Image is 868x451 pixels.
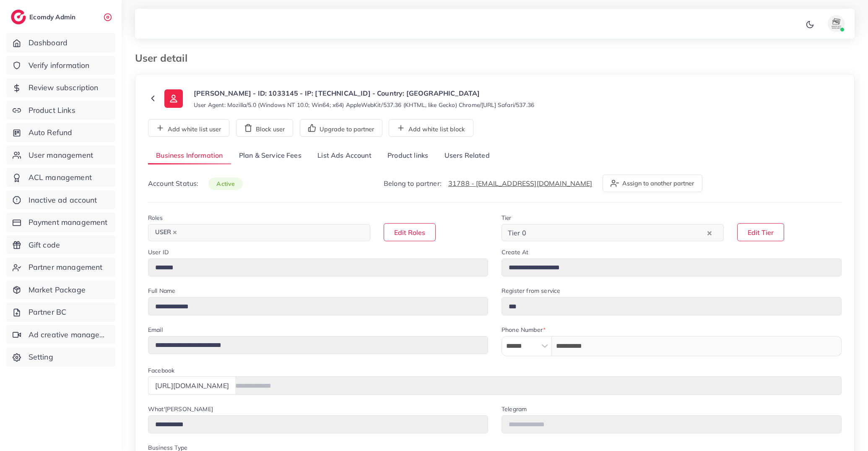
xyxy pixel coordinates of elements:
a: Gift code [6,235,115,255]
span: Auto Refund [29,127,73,138]
button: Add white list user [148,119,229,137]
label: Register from service [502,287,560,295]
div: Search for option [502,224,724,241]
a: ACL management [6,168,115,187]
span: Payment management [29,217,108,228]
label: Create At [502,248,528,256]
label: User ID [148,248,169,256]
input: Search for option [529,226,705,239]
p: Account Status: [148,178,243,189]
a: Plan & Service Fees [231,147,309,165]
button: Edit Tier [737,223,784,241]
img: ic-user-info.36bf1079.svg [164,89,183,108]
label: Roles [148,214,163,222]
button: Deselect USER [173,230,177,235]
small: User Agent: Mozilla/5.0 (Windows NT 10.0; Win64; x64) AppleWebKit/537.36 (KHTML, like Gecko) Chro... [194,101,534,109]
label: Facebook [148,366,174,375]
a: Ad creative management [6,325,115,344]
a: avatar [818,15,848,32]
label: What'[PERSON_NAME] [148,405,213,413]
div: [URL][DOMAIN_NAME] [148,376,236,394]
span: Dashboard [29,37,68,48]
span: Gift code [29,240,60,250]
span: Verify information [29,60,90,71]
p: Belong to partner: [384,178,593,188]
a: logoEcomdy Admin [11,10,78,24]
button: Add white list block [389,119,473,137]
p: [PERSON_NAME] - ID: 1033145 - IP: [TECHNICAL_ID] - Country: [GEOGRAPHIC_DATA] [194,88,534,98]
button: Upgrade to partner [300,119,382,137]
label: Email [148,326,163,334]
span: Partner management [29,262,103,273]
a: Dashboard [6,33,115,52]
span: Tier 0 [506,227,528,239]
a: Product Links [6,101,115,120]
input: Search for option [182,226,359,239]
a: Market Package [6,280,115,300]
a: Business Information [148,147,231,165]
a: 31788 - [EMAIL_ADDRESS][DOMAIN_NAME] [448,179,593,188]
a: List Ads Account [309,147,379,165]
span: Review subscription [29,82,99,93]
a: Inactive ad account [6,190,115,210]
span: Partner BC [29,307,67,318]
span: USER [151,227,181,238]
img: logo [11,10,26,24]
a: Setting [6,347,115,367]
button: Block user [236,119,293,137]
span: Inactive ad account [29,195,97,206]
span: Product Links [29,105,75,116]
a: Auto Refund [6,123,115,142]
a: Product links [379,147,436,165]
a: Users Related [436,147,497,165]
label: Tier [502,214,512,222]
a: Payment management [6,213,115,232]
span: Market Package [29,284,86,295]
span: Ad creative management [29,329,109,340]
button: Edit Roles [384,223,436,241]
span: Setting [29,352,53,362]
img: avatar [828,15,845,32]
a: Verify information [6,56,115,75]
a: Partner management [6,258,115,277]
a: Review subscription [6,78,115,97]
label: Phone Number [502,326,546,334]
label: Full Name [148,287,175,295]
span: active [208,177,243,190]
button: Clear Selected [707,228,712,237]
div: Search for option [148,224,370,241]
label: Telegram [502,405,527,413]
a: Partner BC [6,302,115,322]
span: User management [29,150,93,161]
h3: User detail [135,52,194,64]
button: Assign to another partner [603,175,702,192]
span: ACL management [29,172,92,183]
h2: Ecomdy Admin [29,13,78,21]
a: User management [6,146,115,165]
